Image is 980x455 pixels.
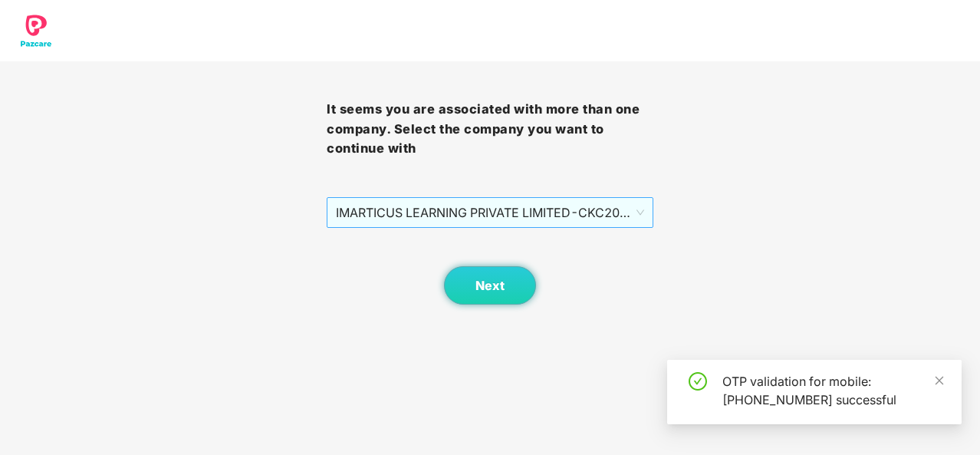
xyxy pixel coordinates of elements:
[689,372,707,391] span: check-circle
[475,279,505,293] span: Next
[336,198,644,227] span: IMARTICUS LEARNING PRIVATE LIMITED - CKC2047 - EMPLOYEE
[444,266,536,305] button: Next
[722,372,943,409] div: OTP validation for mobile: [PHONE_NUMBER] successful
[934,375,945,386] span: close
[327,100,653,159] h3: It seems you are associated with more than one company. Select the company you want to continue with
